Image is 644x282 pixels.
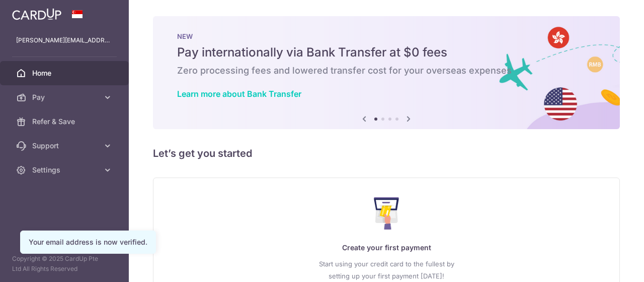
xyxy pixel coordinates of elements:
[580,252,634,277] iframe: Opens a widget where you can find more information
[153,145,620,161] h5: Let’s get you started
[32,68,99,78] span: Home
[174,258,599,282] p: Start using your credit card to the fullest by setting up your first payment [DATE]!
[32,92,99,102] span: Pay
[32,165,99,175] span: Settings
[32,141,99,151] span: Support
[374,197,399,230] img: Make Payment
[16,35,113,45] p: [PERSON_NAME][EMAIL_ADDRESS][DOMAIN_NAME]
[177,32,596,40] p: NEW
[174,242,599,254] p: Create your first payment
[12,8,61,20] img: CardUp
[177,89,301,99] a: Learn more about Bank Transfer
[29,237,147,247] div: Your email address is now verified.
[32,117,99,127] span: Refer & Save
[177,44,596,61] h5: Pay internationally via Bank Transfer at $0 fees
[153,16,620,129] img: Bank transfer banner
[177,65,596,77] h6: Zero processing fees and lowered transfer cost for your overseas expenses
